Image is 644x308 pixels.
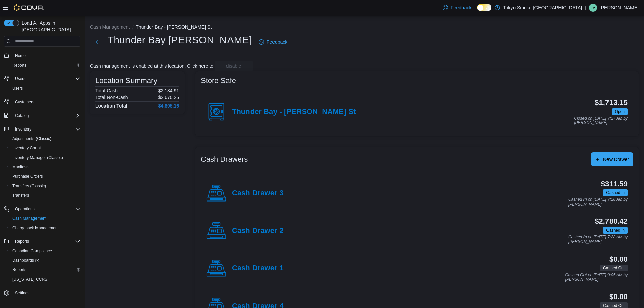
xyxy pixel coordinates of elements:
[12,216,46,221] span: Cash Management
[12,98,80,106] span: Customers
[595,99,628,107] h3: $1,713.15
[9,135,80,143] span: Adjustments (Classic)
[7,275,83,284] button: [US_STATE] CCRS
[609,255,628,263] h3: $0.00
[9,191,32,199] a: Transfers
[201,77,236,85] h3: Store Safe
[451,4,471,11] span: Feedback
[12,86,23,91] span: Users
[215,61,253,71] button: disable
[7,191,83,200] button: Transfers
[12,112,31,120] button: Catalog
[585,4,586,12] p: |
[568,197,628,207] p: Cashed In on [DATE] 7:28 AM by [PERSON_NAME]
[1,111,83,120] button: Catalog
[12,183,46,189] span: Transfers (Classic)
[9,191,80,199] span: Transfers
[477,4,491,11] input: Dark Mode
[90,24,639,32] nav: An example of EuiBreadcrumbs
[12,164,29,170] span: Manifests
[12,289,80,297] span: Settings
[15,76,25,81] span: Users
[12,225,59,231] span: Chargeback Management
[15,99,34,105] span: Customers
[9,144,44,152] a: Inventory Count
[12,125,80,133] span: Inventory
[589,4,597,12] div: Jynessia Vepsalainen
[606,227,625,233] span: Cashed In
[12,248,52,254] span: Canadian Compliance
[12,136,51,141] span: Adjustments (Classic)
[95,88,118,93] h6: Total Cash
[12,205,80,213] span: Operations
[603,156,629,163] span: New Drawer
[15,53,26,58] span: Home
[15,206,35,212] span: Operations
[609,293,628,301] h3: $0.00
[565,273,628,282] p: Cashed Out on [DATE] 9:05 AM by [PERSON_NAME]
[9,163,80,171] span: Manifests
[7,181,83,191] button: Transfers (Classic)
[9,153,80,162] span: Inventory Manager (Classic)
[90,35,103,49] button: Next
[7,265,83,275] button: Reports
[12,125,34,133] button: Inventory
[603,189,628,196] span: Cashed In
[201,155,248,163] h3: Cash Drawers
[9,224,80,232] span: Chargeback Management
[9,84,80,92] span: Users
[95,95,128,100] h6: Total Non-Cash
[574,116,628,125] p: Closed on [DATE] 7:27 AM by [PERSON_NAME]
[12,237,80,245] span: Reports
[232,189,284,198] h4: Cash Drawer 3
[15,290,29,296] span: Settings
[12,75,80,83] span: Users
[12,145,41,151] span: Inventory Count
[1,97,83,107] button: Customers
[603,265,625,271] span: Cashed Out
[12,51,80,60] span: Home
[267,39,287,45] span: Feedback
[9,224,62,232] a: Chargeback Management
[9,182,49,190] a: Transfers (Classic)
[15,126,31,132] span: Inventory
[136,24,212,30] button: Thunder Bay - [PERSON_NAME] St
[600,265,628,271] span: Cashed Out
[1,204,83,214] button: Operations
[95,103,127,109] h4: Location Total
[9,153,66,162] a: Inventory Manager (Classic)
[7,256,83,265] a: Dashboards
[90,63,213,69] p: Cash management is enabled at this location. Click here to
[9,247,55,255] a: Canadian Compliance
[9,275,50,283] a: [US_STATE] CCRS
[232,108,356,116] h4: Thunder Bay - [PERSON_NAME] St
[7,134,83,143] button: Adjustments (Classic)
[601,180,628,188] h3: $311.59
[9,266,80,274] span: Reports
[232,227,284,235] h4: Cash Drawer 2
[7,143,83,153] button: Inventory Count
[9,84,25,92] a: Users
[9,275,80,283] span: Washington CCRS
[9,61,80,69] span: Reports
[12,237,32,245] button: Reports
[12,277,47,282] span: [US_STATE] CCRS
[12,267,26,273] span: Reports
[12,174,43,179] span: Purchase Orders
[1,288,83,298] button: Settings
[9,144,80,152] span: Inventory Count
[12,193,29,198] span: Transfers
[606,190,625,196] span: Cashed In
[600,4,639,12] p: [PERSON_NAME]
[9,135,54,143] a: Adjustments (Classic)
[9,182,80,190] span: Transfers (Classic)
[1,237,83,246] button: Reports
[15,239,29,244] span: Reports
[615,109,625,115] span: Open
[595,217,628,226] h3: $2,780.42
[19,20,80,33] span: Load All Apps in [GEOGRAPHIC_DATA]
[477,11,477,11] span: Dark Mode
[440,1,474,15] a: Feedback
[108,33,252,47] h1: Thunder Bay [PERSON_NAME]
[591,152,633,166] button: New Drawer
